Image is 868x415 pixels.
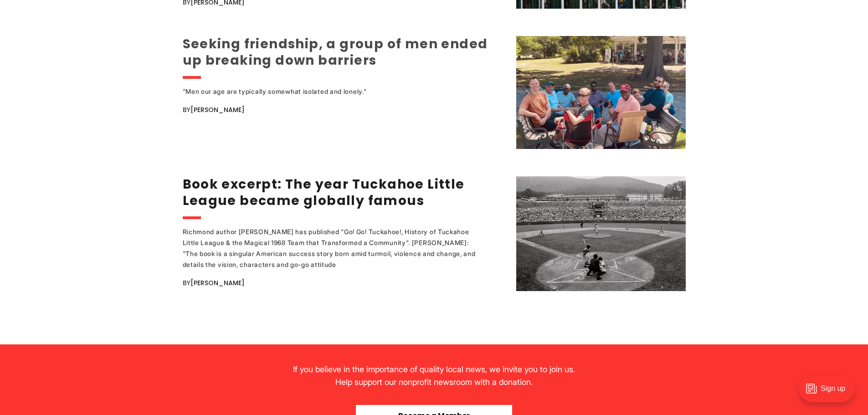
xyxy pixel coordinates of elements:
div: By [183,277,505,288]
div: By [183,104,505,115]
img: Book excerpt: The year Tuckahoe Little League became globally famous [516,176,686,291]
a: Seeking friendship, a group of men ended up breaking down barriers [183,35,488,69]
a: [PERSON_NAME] [190,278,245,287]
div: "Men our age are typically somewhat isolated and lonely." [183,86,479,97]
div: If you believe in the importance of quality local news, we invite you to join us. Help support ou... [286,363,582,389]
a: [PERSON_NAME] [190,105,245,114]
div: Richmond author [PERSON_NAME] has published "Go! Go! Tuckahoe!, History of Tuckahoe Little League... [183,226,479,270]
img: Seeking friendship, a group of men ended up breaking down barriers [516,36,686,149]
iframe: portal-trigger [791,370,868,415]
a: Book excerpt: The year Tuckahoe Little League became globally famous [183,175,465,210]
